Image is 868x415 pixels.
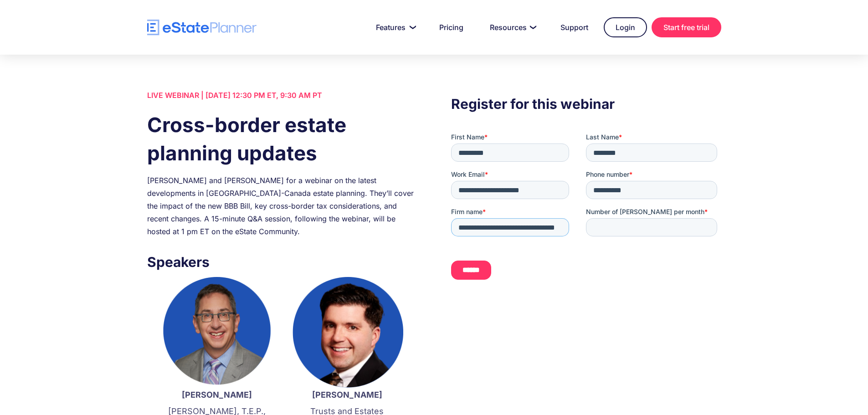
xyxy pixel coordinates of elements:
a: Pricing [428,18,474,36]
h3: Register for this webinar [451,93,721,114]
strong: [PERSON_NAME] [182,390,252,400]
a: Features [365,18,424,36]
h1: Cross-border estate planning updates [147,111,417,167]
h3: Speakers [147,251,417,272]
a: Login [604,17,647,37]
a: Support [550,18,599,36]
a: Resources [479,18,545,36]
div: [PERSON_NAME] and [PERSON_NAME] for a webinar on the latest developments in [GEOGRAPHIC_DATA]-Can... [147,174,417,238]
strong: [PERSON_NAME] [312,390,382,400]
a: home [147,20,257,36]
div: LIVE WEBINAR | [DATE] 12:30 PM ET, 9:30 AM PT [147,89,417,102]
a: Start free trial [652,17,721,37]
iframe: Form 0 [451,133,721,287]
